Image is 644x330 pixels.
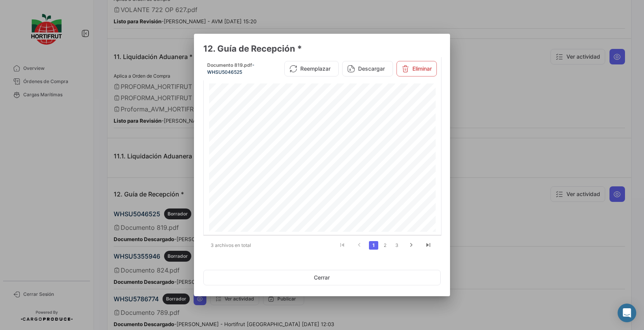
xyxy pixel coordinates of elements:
[618,304,636,322] div: Abrir Intercom Messenger
[342,61,393,76] button: Descargar
[379,239,391,252] li: page 2
[381,241,390,250] a: 2
[284,61,339,76] button: Reemplazar
[404,241,419,250] a: go to next page
[203,236,267,255] div: 3 archivos en total
[368,239,379,252] li: page 1
[203,270,441,285] button: Cerrar
[392,241,402,250] a: 3
[352,241,367,250] a: go to previous page
[207,62,252,68] span: Documento 819.pdf
[396,61,437,76] button: Eliminar
[203,43,441,54] h3: 12. Guía de Recepción *
[421,241,436,250] a: go to last page
[369,241,378,250] a: 1
[391,239,403,252] li: page 3
[335,241,350,250] a: go to first page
